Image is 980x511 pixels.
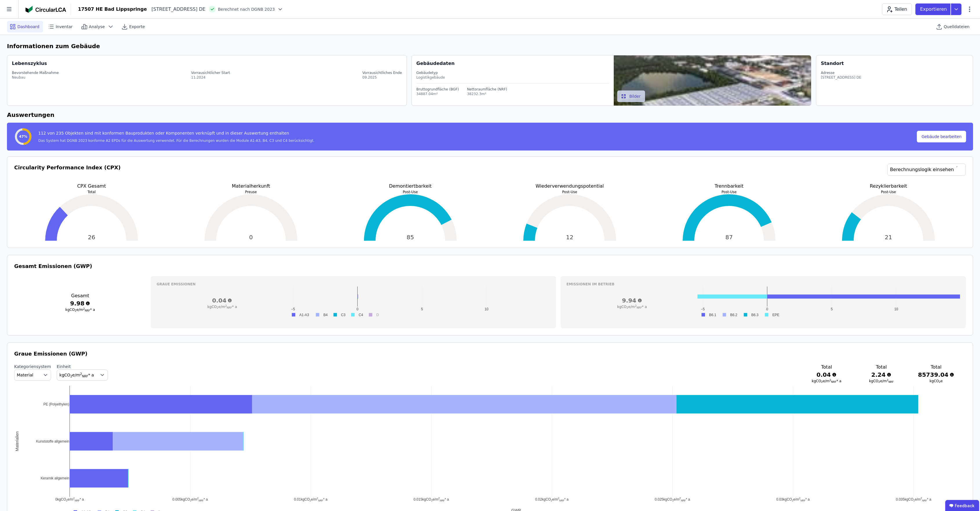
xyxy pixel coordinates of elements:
h3: 85739.04 [918,371,954,379]
h3: Circularity Performance Index (CPX) [14,164,121,183]
button: kgCO2e/m2NRF* a [57,369,108,380]
sub: 2 [70,374,72,378]
div: Vorrausichtliches Ende [363,70,402,75]
div: 34887.04m² [416,92,459,96]
h3: 0.04 [808,371,845,379]
span: kgCO e/m * a [812,379,841,383]
p: Demontiertbarkeit [333,183,488,190]
sub: 2 [939,380,941,383]
label: Einheit [57,364,108,369]
sup: 2 [635,305,637,307]
div: Gebäudedaten [416,60,614,67]
label: Kategoriensystem [14,364,51,369]
span: Material [17,372,33,378]
div: 17507 HE Bad Lippspringe [78,6,147,13]
sub: 2 [821,380,823,383]
h3: Total [808,364,845,371]
sub: NRF [831,380,836,383]
div: 112 von 235 Objekten sind mit konformen Bauprodukten oder Komponenten verknüpft und in dieser Aus... [38,130,314,138]
p: Total [14,190,169,194]
h3: Gesamt [14,292,146,299]
h6: Informationen zum Gebäude [7,42,973,50]
div: Standort [821,60,844,67]
p: Post-Use [652,190,806,194]
div: Neubau [12,75,59,80]
p: Materialherkunft [174,183,328,190]
div: 11.2024 [191,75,230,80]
sub: 2 [878,380,880,383]
button: Material [14,369,51,380]
sub: NRF [85,309,90,312]
div: Lebenszyklus [12,60,47,67]
div: Bevorstehende Maßnahme [12,70,59,75]
h3: Emissionen im betrieb [566,282,960,287]
sup: 2 [887,379,888,382]
sub: NRF [888,380,894,383]
span: Inventar [56,24,73,30]
span: 47% [19,134,28,139]
div: Adresse [821,70,861,75]
sup: 2 [225,305,227,307]
p: Exportieren [920,6,948,13]
sub: 2 [75,309,76,312]
div: Das System hat DGNB 2023 konforme A2 EPDs für die Auswertung verwendet. Für die Berechnungen wurd... [38,138,314,143]
h3: Graue Emissionen [156,282,550,287]
div: Gebäudetyp [416,70,609,75]
span: kgCO e/m [869,379,894,383]
div: Vorrausichtlicher Start [191,70,230,75]
p: Preuse [174,190,328,194]
h3: 2.24 [863,371,899,379]
sub: 2 [626,306,628,309]
span: kgCO e/m * a [617,305,647,309]
h3: 9.94 [566,296,698,305]
button: Teilen [882,3,912,15]
h3: Total [918,364,954,371]
div: [STREET_ADDRESS] DE [821,75,861,80]
sub: NRF [82,374,88,378]
button: Gebäude bearbeiten [917,131,966,142]
img: Concular [25,6,66,13]
div: 09.2025 [363,75,402,80]
p: CPX Gesamt [14,183,169,190]
p: Post-Use [333,190,488,194]
span: Exporte [129,24,145,30]
span: kgCO e [930,379,943,383]
div: Logistikgebäude [416,75,609,80]
div: [STREET_ADDRESS] DE [147,6,205,13]
span: kgCO e/m * a [207,305,237,309]
span: Berechnet nach DGNB 2023 [218,6,275,12]
span: Quelldateien [944,24,970,30]
sup: 2 [83,307,85,310]
h3: 0.04 [156,296,288,305]
span: kgCO e/m * a [59,373,94,377]
span: kgCO e/m * a [65,308,95,312]
div: Bruttogrundfläche (BGF) [416,87,459,92]
span: Analyse [89,24,105,30]
h6: Auswertungen [7,110,973,119]
p: Rezyklierbarkeit [811,183,966,190]
div: Nettoraumfläche (NRF) [467,87,507,92]
a: Berechnungslogik einsehen [887,164,966,176]
sub: 2 [217,306,218,309]
span: Dashboard [17,24,39,30]
h3: Gesamt Emissionen (GWP) [14,262,966,270]
p: Wiederverwendungspotential [492,183,647,190]
p: Post-Use [811,190,966,194]
h3: 9.98 [14,299,146,307]
h3: Total [863,364,899,371]
p: Trennbarkeit [652,183,806,190]
h3: Graue Emissionen (GWP) [14,350,966,358]
sub: NRF [637,306,642,309]
button: Bilder [617,90,645,102]
sub: NRF [227,306,232,309]
p: Post-Use [492,190,647,194]
sup: 2 [830,379,831,382]
sup: 2 [80,372,82,376]
div: 38232.3m² [467,92,507,96]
